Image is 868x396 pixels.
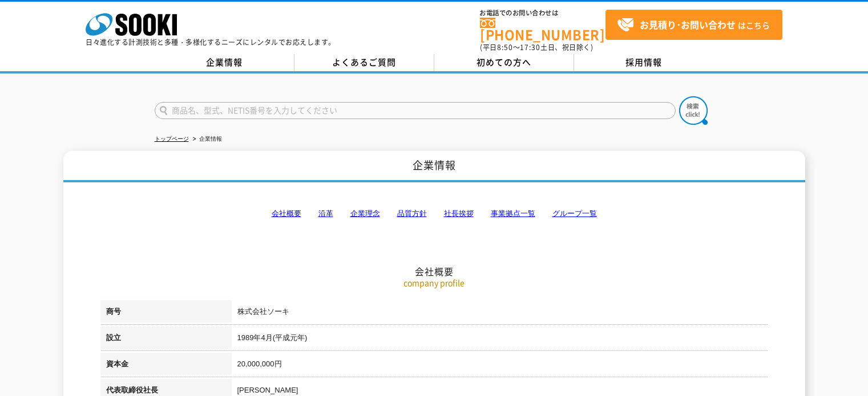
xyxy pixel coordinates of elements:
td: 20,000,000円 [232,353,768,379]
a: 品質方針 [397,209,427,218]
li: 企業情報 [191,133,222,145]
a: トップページ [155,136,189,142]
span: (平日 ～ 土日、祝日除く) [480,42,593,52]
td: 1989年4月(平成元年) [232,326,768,353]
a: 企業理念 [350,209,380,218]
h1: 企業情報 [63,151,805,182]
a: よくあるご質問 [294,54,434,71]
td: 株式会社ソーキ [232,300,768,326]
span: 17:30 [520,42,540,52]
span: 8:50 [497,42,513,52]
p: company profile [100,277,768,289]
input: 商品名、型式、NETIS番号を入力してください [155,102,676,119]
p: 日々進化する計測技術と多種・多様化するニーズにレンタルでお応えします。 [86,39,336,46]
strong: お見積り･お問い合わせ [640,18,736,31]
a: 沿革 [318,209,333,218]
a: 企業情報 [155,54,294,71]
th: 資本金 [100,353,232,379]
a: [PHONE_NUMBER] [480,18,605,41]
a: 社長挨拶 [444,209,474,218]
a: 初めての方へ [434,54,574,71]
a: 事業拠点一覧 [491,209,535,218]
a: 採用情報 [574,54,714,71]
a: グループ一覧 [552,209,597,218]
h2: 会社概要 [100,152,768,277]
th: 商号 [100,300,232,326]
th: 設立 [100,326,232,353]
span: はこちら [617,17,770,34]
span: お電話でのお問い合わせは [480,10,605,17]
a: 会社概要 [272,209,301,218]
a: お見積り･お問い合わせはこちら [605,10,782,40]
img: btn_search.png [679,96,708,125]
span: 初めての方へ [477,56,531,68]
